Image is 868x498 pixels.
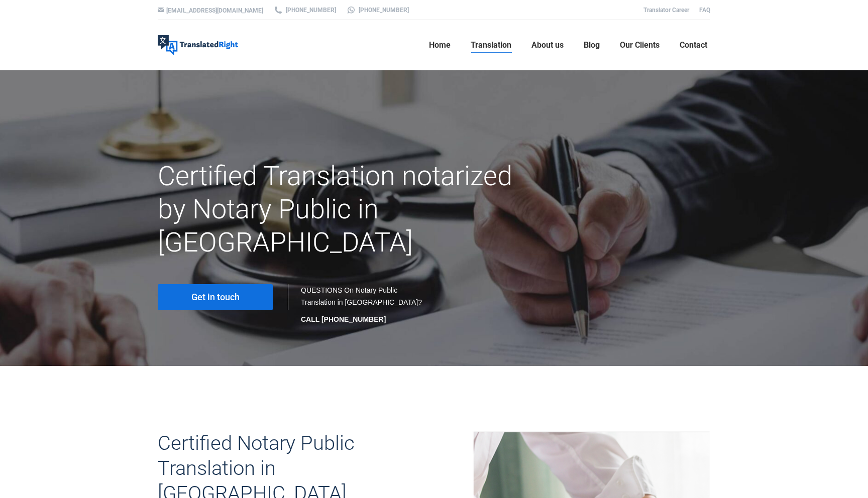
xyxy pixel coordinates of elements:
[699,7,710,14] a: FAQ
[620,40,660,50] span: Our Clients
[346,6,409,15] a: [PHONE_NUMBER]
[643,7,689,14] a: Translator Career
[584,40,600,50] span: Blog
[468,29,514,61] a: Translation
[581,29,603,61] a: Blog
[158,160,521,259] h1: Certified Translation notarized by Notary Public in [GEOGRAPHIC_DATA]
[426,29,454,61] a: Home
[273,6,336,15] a: [PHONE_NUMBER]
[471,40,511,50] span: Translation
[301,284,424,325] div: QUESTIONS On Notary Public Translation in [GEOGRAPHIC_DATA]?
[617,29,663,61] a: Our Clients
[301,315,386,323] strong: CALL [PHONE_NUMBER]
[528,29,567,61] a: About us
[158,35,238,55] img: Translated Right
[677,29,710,61] a: Contact
[531,40,564,50] span: About us
[680,40,707,50] span: Contact
[166,7,263,14] a: [EMAIL_ADDRESS][DOMAIN_NAME]
[429,40,451,50] span: Home
[158,284,273,310] a: Get in touch
[191,292,240,302] span: Get in touch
